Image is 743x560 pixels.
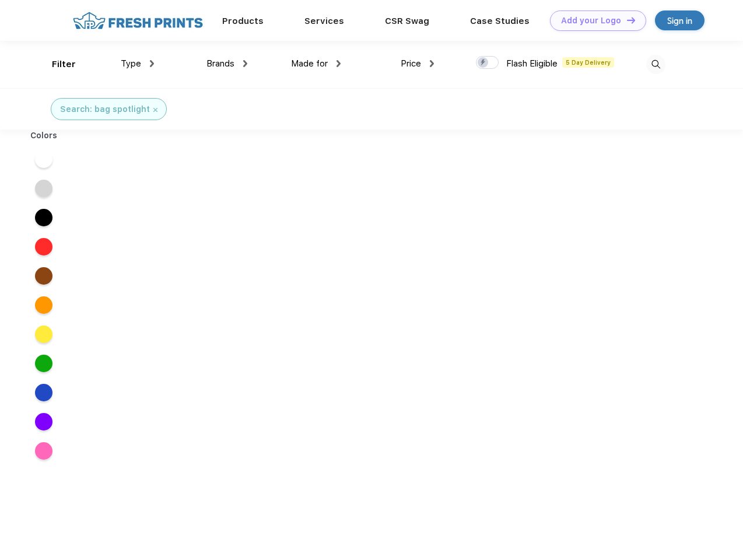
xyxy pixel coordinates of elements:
[506,58,558,69] span: Flash Eligible
[291,58,328,69] span: Made for
[69,10,206,31] img: fo%20logo%202.webp
[206,58,234,69] span: Brands
[60,103,150,116] div: Search: bag spotlight
[646,55,665,74] img: desktop_search.svg
[667,14,692,27] div: Sign in
[562,57,614,68] span: 5 Day Delivery
[627,17,635,23] img: DT
[655,10,705,30] a: Sign in
[52,58,76,71] div: Filter
[337,60,341,67] img: dropdown.png
[153,108,157,112] img: filter_cancel.svg
[401,58,421,69] span: Price
[222,16,264,26] a: Products
[243,60,247,67] img: dropdown.png
[121,58,141,69] span: Type
[561,16,621,26] div: Add your Logo
[22,129,66,142] div: Colors
[430,60,434,67] img: dropdown.png
[150,60,154,67] img: dropdown.png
